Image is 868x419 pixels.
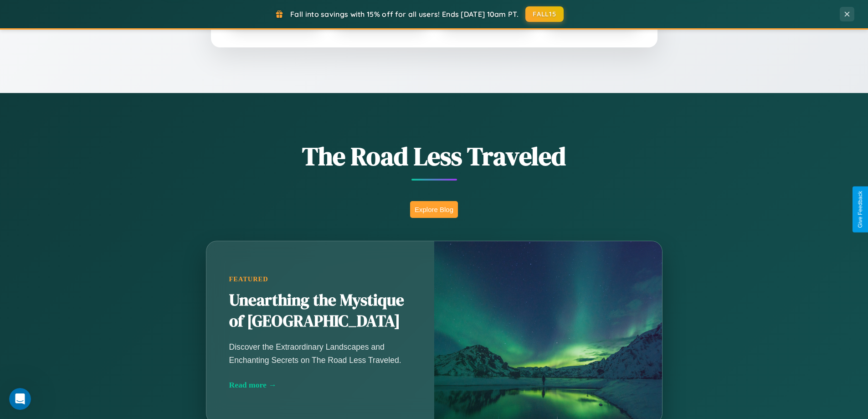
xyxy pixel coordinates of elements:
h1: The Road Less Traveled [161,139,708,174]
div: Featured [229,275,411,283]
button: Explore Blog [410,201,458,218]
iframe: Intercom live chat [9,388,31,410]
span: Fall into savings with 15% off for all users! Ends [DATE] 10am PT. [290,10,519,19]
div: Give Feedback [857,191,863,228]
p: Discover the Extraordinary Landscapes and Enchanting Secrets on The Road Less Traveled. [229,341,411,366]
div: Read more → [229,380,411,390]
h2: Unearthing the Mystique of [GEOGRAPHIC_DATA] [229,290,411,332]
button: FALL15 [525,6,564,22]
